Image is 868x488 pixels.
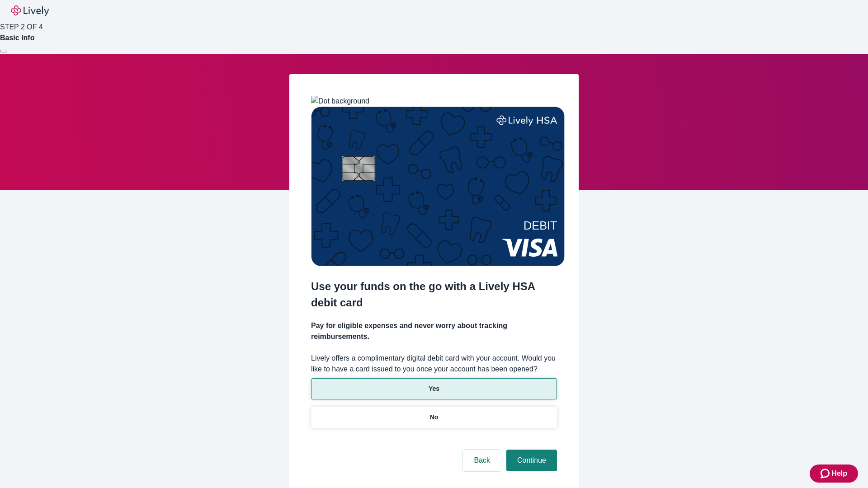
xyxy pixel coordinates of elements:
[311,278,557,311] h2: Use your funds on the go with a Lively HSA debit card
[429,384,439,394] p: Yes
[311,320,557,342] h4: Pay for eligible expenses and never worry about tracking reimbursements.
[311,378,557,399] button: Yes
[506,450,557,471] button: Continue
[810,465,858,483] button: Zendesk support iconHelp
[311,353,557,375] label: Lively offers a complimentary digital debit card with your account. Would you like to have a card...
[311,107,565,266] img: Debit card
[311,96,369,107] img: Dot background
[831,468,847,479] span: Help
[821,468,831,479] svg: Zendesk support icon
[311,407,557,428] button: No
[11,5,49,16] img: Lively
[430,413,439,422] p: No
[463,450,501,471] button: Back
